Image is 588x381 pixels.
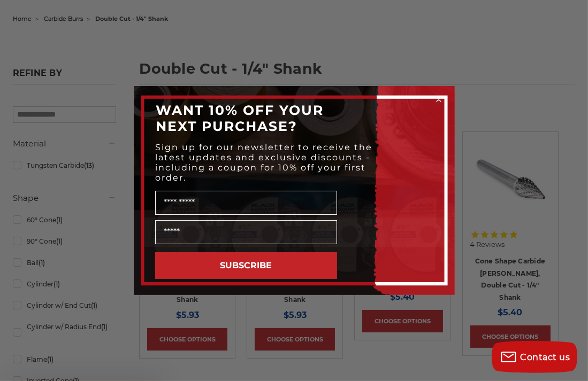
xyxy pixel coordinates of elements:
[156,142,373,183] span: Sign up for our newsletter to receive the latest updates and exclusive discounts - including a co...
[155,252,337,279] button: SUBSCRIBE
[156,102,324,134] span: WANT 10% OFF YOUR NEXT PURCHASE?
[521,352,570,362] span: Contact us
[433,94,444,105] button: Close dialog
[492,341,577,373] button: Contact us
[155,220,337,244] input: Email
